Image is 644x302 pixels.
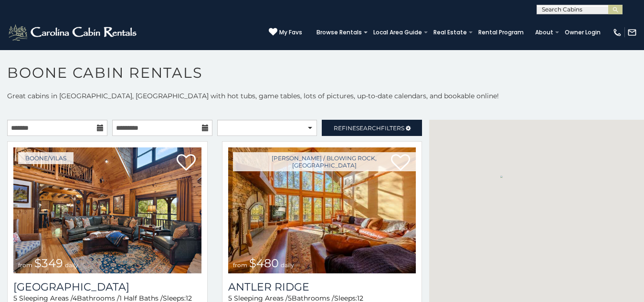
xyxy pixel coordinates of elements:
[627,28,637,37] img: mail-regular-white.png
[228,147,416,273] img: Antler Ridge
[560,26,605,39] a: Owner Login
[356,125,381,132] span: Search
[18,152,74,164] a: Boone/Vilas
[530,26,558,39] a: About
[13,281,201,293] h3: Diamond Creek Lodge
[429,26,472,39] a: Real Estate
[13,147,201,273] img: Diamond Creek Lodge
[474,26,528,39] a: Rental Program
[269,28,302,37] a: My Favs
[322,120,422,136] a: RefineSearchFilters
[65,261,78,269] span: daily
[13,281,201,293] a: [GEOGRAPHIC_DATA]
[177,153,196,173] a: Add to favorites
[249,256,279,270] span: $480
[281,261,294,269] span: daily
[233,152,416,171] a: [PERSON_NAME] / Blowing Rock, [GEOGRAPHIC_DATA]
[312,26,367,39] a: Browse Rentals
[228,147,416,273] a: Antler Ridge from $480 daily
[18,261,32,269] span: from
[233,261,247,269] span: from
[369,26,427,39] a: Local Area Guide
[279,28,302,37] span: My Favs
[334,125,404,132] span: Refine Filters
[228,281,416,293] a: Antler Ridge
[612,28,622,37] img: phone-regular-white.png
[7,23,139,42] img: White-1-2.png
[34,256,63,270] span: $349
[13,147,201,273] a: Diamond Creek Lodge from $349 daily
